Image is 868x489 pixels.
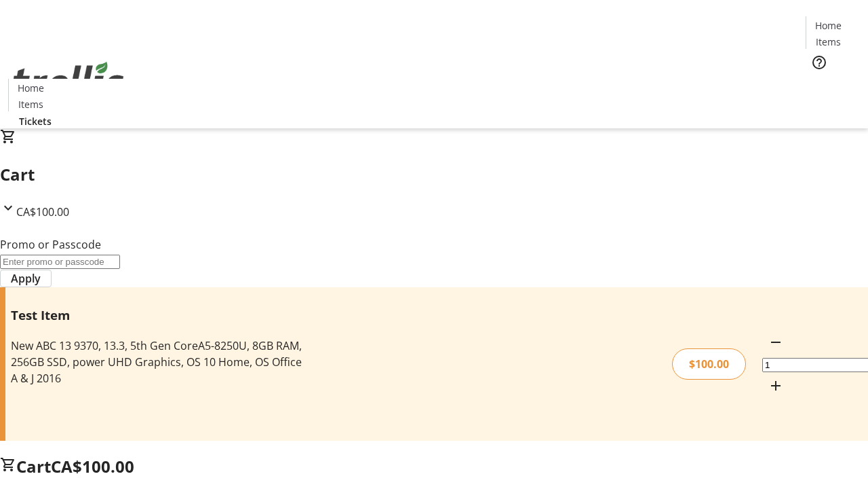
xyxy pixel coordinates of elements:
[9,81,52,95] a: Home
[9,97,52,111] a: Items
[672,348,746,380] div: $100.00
[18,97,43,111] span: Items
[8,47,129,115] img: Orient E2E Organization lSYSmkcoBg's Logo
[19,114,52,128] span: Tickets
[815,18,842,33] span: Home
[51,455,134,477] span: CA$100.00
[18,81,44,95] span: Home
[816,35,841,49] span: Items
[806,79,860,93] a: Tickets
[11,338,307,386] div: New ABC 13 9370, 13.3, 5th Gen CoreA5-8250U, 8GB RAM, 256GB SSD, power UHD Graphics, OS 10 Home, ...
[762,329,789,356] button: Decrement by one
[11,270,41,287] span: Apply
[816,79,849,93] span: Tickets
[806,35,850,49] a: Items
[806,18,850,33] a: Home
[806,49,833,76] button: Help
[16,204,69,219] span: CA$100.00
[11,306,307,325] h3: Test Item
[8,114,62,128] a: Tickets
[762,372,789,399] button: Increment by one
